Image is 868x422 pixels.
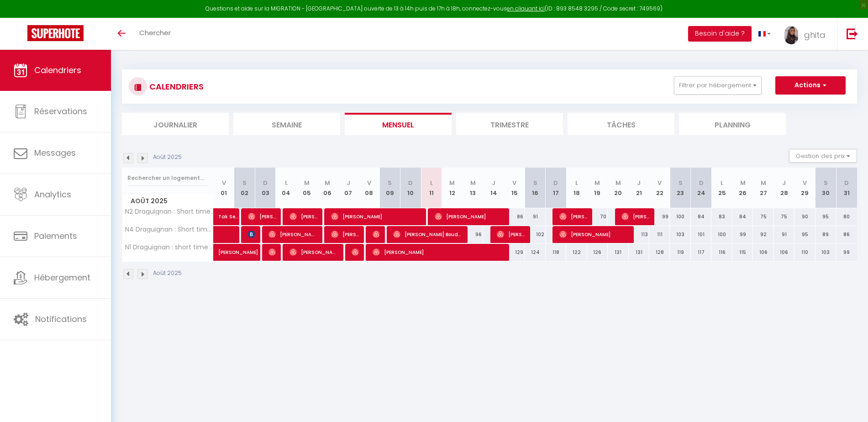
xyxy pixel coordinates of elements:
[753,244,773,261] div: 106
[373,243,505,261] span: [PERSON_NAME]
[608,168,628,208] th: 20
[218,239,260,256] span: [PERSON_NAME]
[621,208,649,225] span: [PERSON_NAME]
[670,208,690,225] div: 100
[784,26,798,44] img: ...
[34,64,81,76] span: Calendriers
[331,208,422,225] span: [PERSON_NAME]
[379,168,400,208] th: 09
[285,179,288,187] abbr: L
[594,179,600,187] abbr: M
[268,243,275,261] span: [PERSON_NAME]-Flandre
[608,244,628,261] div: 131
[504,244,525,261] div: 129
[670,244,690,261] div: 119
[815,168,836,208] th: 30
[691,244,711,261] div: 117
[711,208,732,225] div: 83
[836,244,857,261] div: 99
[815,226,836,243] div: 89
[836,226,857,243] div: 86
[761,179,766,187] abbr: M
[824,179,828,187] abbr: S
[27,25,84,41] img: Super Booking
[325,179,330,187] abbr: M
[449,179,455,187] abbr: M
[658,179,662,187] abbr: V
[408,179,413,187] abbr: D
[507,5,545,12] a: en cliquant ici
[442,168,462,208] th: 12
[525,168,545,208] th: 16
[753,226,773,243] div: 92
[559,226,629,243] span: [PERSON_NAME]
[338,168,358,208] th: 07
[255,168,275,208] th: 03
[732,208,753,225] div: 84
[214,208,234,226] a: Tak Sediri
[679,113,786,135] li: Planning
[629,226,649,243] div: 113
[504,168,525,208] th: 15
[794,168,815,208] th: 29
[463,226,483,243] div: 96
[587,168,608,208] th: 19
[268,226,317,243] span: [PERSON_NAME]
[674,76,762,95] button: Filtrer par hébergement
[546,244,566,261] div: 118
[794,208,815,225] div: 90
[430,179,433,187] abbr: L
[359,168,379,208] th: 08
[34,272,90,283] span: Hébergement
[688,26,752,42] button: Besoin d'aide ?
[679,179,683,187] abbr: S
[649,208,670,225] div: 99
[711,244,732,261] div: 116
[774,226,794,243] div: 91
[248,226,255,243] span: [PERSON_NAME]
[497,226,525,243] span: [PERSON_NAME]
[836,208,857,225] div: 80
[393,226,463,243] span: [PERSON_NAME] Boudali Djebbour
[753,168,773,208] th: 27
[289,208,317,225] span: [PERSON_NAME]-Flandre
[804,29,826,41] span: ghita
[774,168,794,208] th: 28
[546,168,566,208] th: 17
[587,208,608,225] div: 70
[139,28,171,37] span: Chercher
[691,168,711,208] th: 24
[732,226,753,243] div: 99
[34,147,76,158] span: Messages
[373,226,379,243] span: [PERSON_NAME]
[470,179,476,187] abbr: M
[504,208,525,225] div: 86
[345,113,452,135] li: Mensuel
[276,168,296,208] th: 04
[400,168,421,208] th: 10
[435,208,505,225] span: [PERSON_NAME]
[670,226,690,243] div: 103
[122,195,213,208] span: Août 2025
[629,244,649,261] div: 131
[421,168,442,208] th: 11
[214,244,234,261] a: [PERSON_NAME]
[153,269,182,278] p: Août 2025
[147,76,204,97] h3: CALENDRIERS
[815,208,836,225] div: 95
[566,244,587,261] div: 122
[775,76,846,95] button: Actions
[317,168,338,208] th: 06
[214,168,234,208] th: 01
[124,226,215,233] span: N4 Draguignan : Short time suites draguignan 4
[218,203,239,221] span: Tak Sediri
[778,18,837,50] a: ... ghita
[331,226,359,243] span: [PERSON_NAME]
[463,168,483,208] th: 13
[753,208,773,225] div: 75
[525,226,545,243] div: 102
[794,226,815,243] div: 95
[352,243,358,261] span: [PERSON_NAME]
[122,113,229,135] li: Journalier
[347,179,350,187] abbr: J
